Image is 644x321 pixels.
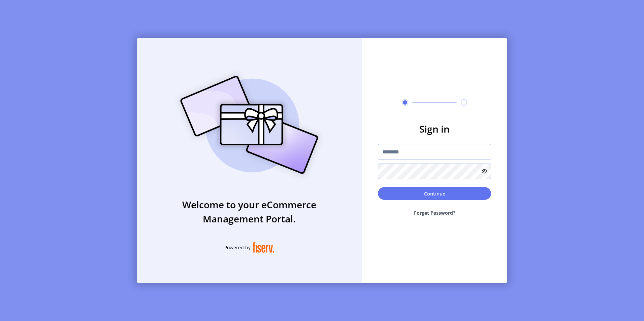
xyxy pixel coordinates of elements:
[170,68,328,181] img: card_Illustration.svg
[137,198,362,226] h3: Welcome to your eCommerce Management Portal.
[378,204,491,222] button: Forget Password?
[224,244,251,251] span: Powered by
[378,122,491,136] h3: Sign in
[378,187,491,200] button: Continue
